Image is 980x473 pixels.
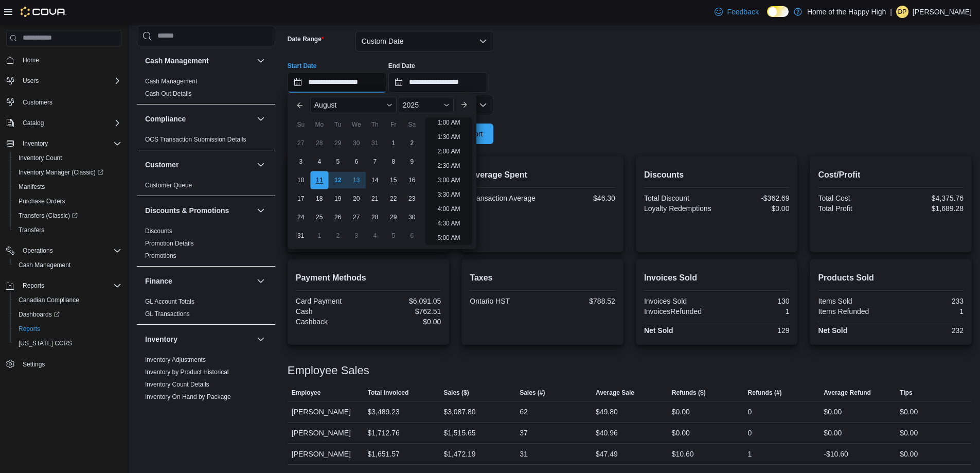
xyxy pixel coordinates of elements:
div: Invoices Sold [644,297,715,305]
button: Cash Management [145,56,253,66]
div: $0.00 [719,204,789,213]
div: [PERSON_NAME] [288,444,364,464]
button: Customers [2,94,126,109]
div: Cashback [296,318,366,326]
button: Catalog [2,116,126,130]
span: GL Transactions [145,310,190,318]
strong: Net Sold [818,326,847,335]
h2: Cost/Profit [818,169,964,181]
a: Cash Management [14,259,75,271]
div: day-31 [293,227,309,244]
div: Su [293,116,309,133]
li: 1:30 AM [433,131,464,143]
div: Cash Management [137,75,275,104]
div: $0.00 [824,427,842,439]
div: Button. Open the month selector. August is currently selected. [310,97,397,113]
div: day-24 [293,209,309,225]
span: Promotions [145,252,176,260]
div: day-23 [404,190,420,207]
span: Refunds ($) [672,389,706,397]
span: Customers [19,95,121,108]
span: OCS Transaction Submission Details [145,135,246,144]
a: Customers [19,96,57,109]
div: day-14 [367,172,383,188]
div: 1 [748,448,752,460]
span: Refunds (#) [748,389,782,397]
button: Reports [19,279,48,292]
span: Reports [23,282,44,290]
span: August [314,101,337,109]
a: Inventory Manager (Classic) [10,165,126,180]
div: day-17 [293,190,309,207]
button: Compliance [145,114,253,124]
div: day-3 [348,227,365,244]
div: [PERSON_NAME] [288,423,364,443]
h2: Products Sold [818,272,964,284]
div: $1,712.76 [368,427,400,439]
a: Transfers (Classic) [14,209,82,222]
label: Start Date [288,62,317,70]
li: 2:00 AM [433,145,464,157]
span: Inventory [23,139,48,148]
div: Total Profit [818,204,888,213]
div: 232 [893,326,964,335]
div: day-9 [404,153,420,170]
h3: Discounts & Promotions [145,205,229,216]
span: Manifests [19,183,45,191]
span: Catalog [19,117,121,129]
span: Inventory Manager (Classic) [14,166,121,179]
div: $1,472.19 [443,448,475,460]
span: GL Account Totals [145,297,194,306]
button: Users [2,74,126,88]
div: $4,375.76 [893,194,964,202]
div: 130 [719,297,789,305]
span: Tips [900,389,912,397]
h2: Payment Methods [296,272,441,284]
div: Customer [137,179,275,196]
input: Press the down key to open a popover containing a calendar. [388,72,487,93]
h3: Finance [145,276,172,286]
div: $762.51 [370,307,441,316]
li: 3:30 AM [433,188,464,201]
button: Operations [2,243,126,258]
div: day-26 [330,209,346,225]
a: Discounts [145,227,172,235]
div: $0.00 [900,448,918,460]
a: Inventory by Product Historical [145,369,229,376]
button: Purchase Orders [10,194,126,208]
button: Inventory [145,334,253,344]
div: day-5 [385,227,402,244]
div: 1 [893,307,964,316]
strong: Net Sold [644,326,673,335]
div: $0.00 [672,406,690,418]
button: Previous Month [292,97,308,113]
button: Reports [10,322,126,336]
div: Loyalty Redemptions [644,204,715,213]
label: End Date [388,62,415,70]
div: [PERSON_NAME] [288,401,364,422]
div: Card Payment [296,297,366,305]
div: $10.60 [672,448,694,460]
span: Catalog [23,119,44,127]
span: Inventory Adjustments [145,356,206,364]
div: day-15 [385,172,402,188]
div: day-29 [330,135,346,151]
span: Inventory [19,137,121,150]
span: Reports [14,323,121,335]
a: Inventory Count [14,152,66,164]
a: Inventory On Hand by Package [145,393,231,400]
a: Canadian Compliance [14,294,83,306]
div: day-2 [330,227,346,244]
div: Mo [311,116,328,133]
div: day-21 [367,190,383,207]
button: Compliance [255,113,267,125]
ul: Time [425,117,472,245]
div: $0.00 [824,406,842,418]
a: Home [19,54,43,66]
div: day-28 [311,135,328,151]
span: Average Sale [596,389,634,397]
div: $1,515.65 [443,427,475,439]
button: Settings [2,357,126,372]
div: 62 [520,406,528,418]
